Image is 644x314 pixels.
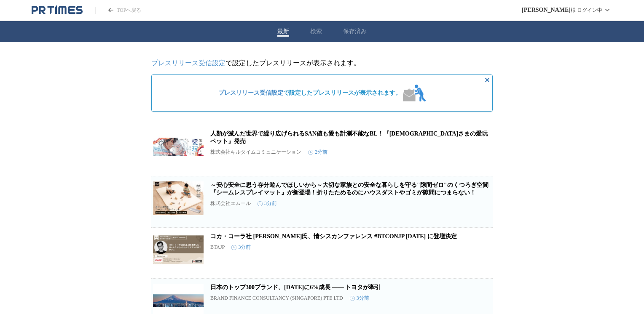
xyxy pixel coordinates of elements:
[482,75,492,85] button: 非表示にする
[210,244,225,250] p: BTAJP
[277,28,289,35] button: 最新
[151,59,225,67] a: プレスリリース受信設定
[210,130,488,144] a: 人類が滅んだ世界で繰り広げられるSAN値も愛も計測不能なBL！『[DEMOGRAPHIC_DATA]さまの愛玩ペット』発売
[218,90,283,96] a: プレスリリース受信設定
[153,233,204,266] img: コカ・コーラ社 Benny Lee氏、情シスカンファレンス #BTCONJP 2025 に登壇決定
[350,295,369,302] time: 3分前
[308,149,327,156] time: 2分前
[343,28,367,35] button: 保存済み
[522,7,571,13] span: [PERSON_NAME]
[151,59,493,68] p: で設定したプレスリリースが表示されます。
[218,89,401,97] span: で設定したプレスリリースが表示されます。
[95,7,141,14] a: PR TIMESのトップページはこちら
[210,233,457,239] a: コカ・コーラ社 [PERSON_NAME]氏、情シスカンファレンス #BTCONJP [DATE] に登壇決定
[310,28,322,35] button: 検索
[231,244,251,251] time: 3分前
[258,200,277,207] time: 3分前
[153,130,204,164] img: 人類が滅んだ世界で繰り広げられるSAN値も愛も計測不能なBL！『邪神さまの愛玩ペット』発売
[210,200,251,207] p: 株式会社エムール
[210,149,301,156] p: 株式会社キルタイムコミュニケーション
[210,284,381,290] a: 日本のトップ300ブランド、[DATE]に6%成長 —— トヨタが牽引
[32,5,83,15] a: PR TIMESのトップページはこちら
[153,181,204,215] img: ～安心安全に思う存分遊んでほしいから～大切な家族との安全な暮らしを守る"隙間ゼロ"のくつろぎ空間『シームレスプレイマット』が新登場！折りたためるのにハウスダストやゴミが隙間につまらない！
[210,182,488,196] a: ～安心安全に思う存分遊んでほしいから～大切な家族との安全な暮らしを守る"隙間ゼロ"のくつろぎ空間『シームレスプレイマット』が新登場！折りたためるのにハウスダストやゴミが隙間につまらない！
[210,295,343,301] p: BRAND FINANCE CONSULTANCY (SINGAPORE) PTE LTD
